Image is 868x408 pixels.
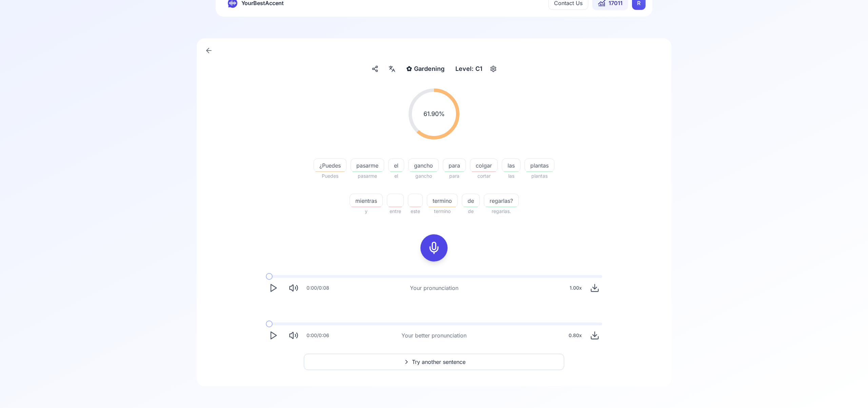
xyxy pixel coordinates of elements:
[286,280,301,295] button: Mute
[502,172,520,180] span: las
[351,172,384,180] span: pasarme
[484,194,519,207] button: regarlas?
[286,328,301,343] button: Mute
[587,280,602,295] button: Download audio
[470,172,498,180] span: cortar
[567,281,585,295] div: 1.00 x
[427,207,458,215] span: termino
[350,207,383,215] span: y
[566,329,585,342] div: 0.80 x
[443,161,466,170] span: para
[351,161,384,170] span: pasarme
[314,158,347,172] button: ¿Puedes
[314,172,347,180] span: Puedes
[304,354,564,370] button: Try another sentence
[525,161,554,170] span: plantas
[484,197,518,205] span: regarlas?
[484,207,519,215] span: regarlas.
[403,63,447,75] button: ✿Gardening
[502,158,520,172] button: las
[266,280,281,295] button: Play
[408,158,439,172] button: gancho
[410,284,458,292] div: Your pronunciation
[409,161,438,170] span: gancho
[502,161,520,170] span: las
[470,158,498,172] button: colgar
[350,194,383,207] button: mientras
[266,328,281,343] button: Play
[388,158,404,172] button: el
[387,207,404,215] span: entre
[412,358,466,366] span: Try another sentence
[525,158,554,172] button: plantas
[427,194,458,207] button: termino
[462,194,480,207] button: de
[389,161,404,170] span: el
[453,63,499,75] button: Level: C1
[525,172,554,180] span: plantas
[408,207,423,215] span: este
[470,161,497,170] span: colgar
[453,63,485,75] div: Level: C1
[443,172,466,180] span: para
[351,158,384,172] button: pasarme
[408,172,439,180] span: gancho
[388,172,404,180] span: el
[414,64,445,74] span: Gardening
[443,158,466,172] button: para
[423,109,445,119] span: 61.90 %
[350,197,382,205] span: mientras
[307,285,329,291] div: 0:00 / 0:08
[427,197,457,205] span: termino
[462,207,480,215] span: de
[406,64,412,74] span: ✿
[462,197,479,205] span: de
[307,332,329,339] div: 0:00 / 0:06
[314,161,346,170] span: ¿Puedes
[401,331,467,339] div: Your better pronunciation
[587,328,602,343] button: Download audio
